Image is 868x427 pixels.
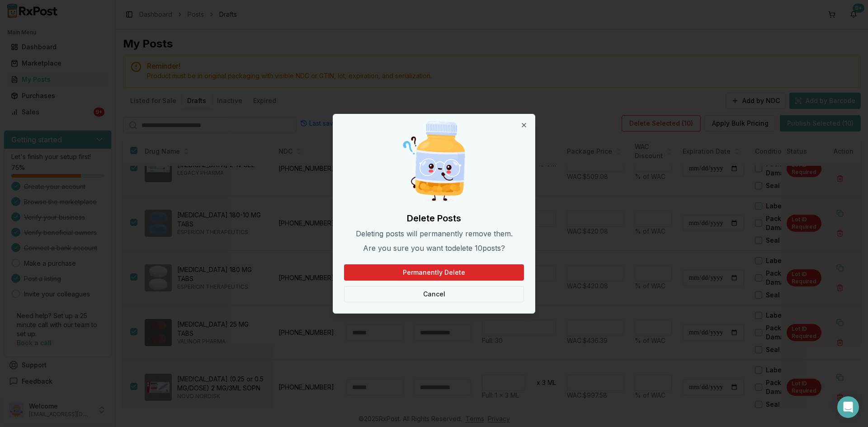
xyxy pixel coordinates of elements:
[344,286,524,302] button: Cancel
[344,228,524,239] p: Deleting posts will permanently remove them.
[344,243,524,253] p: Are you sure you want to delete 10 post s ?
[344,264,524,281] button: Permanently Delete
[344,212,524,225] h2: Delete Posts
[391,118,477,205] img: Curious Pill Bottle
